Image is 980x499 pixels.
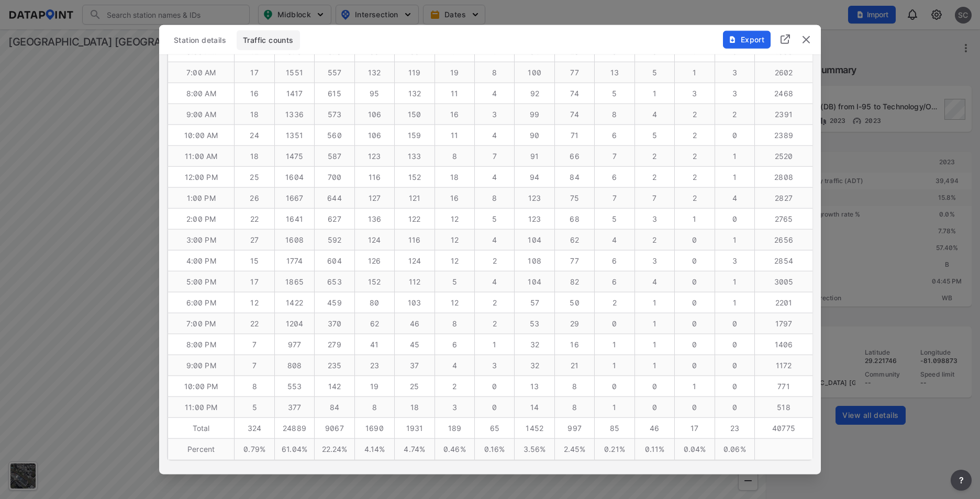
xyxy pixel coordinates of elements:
td: 7:00 AM [168,62,235,83]
td: 11 [435,83,474,104]
td: 235 [315,355,354,376]
td: 8 [554,396,594,417]
td: 46 [634,417,674,438]
td: 123 [515,208,554,229]
td: 5 [435,271,474,292]
td: 0.21 % [595,438,634,459]
td: 16 [235,83,274,104]
td: 84 [554,166,594,187]
td: 0 [634,376,674,396]
td: 0 [675,292,715,313]
td: 700 [315,166,354,187]
td: 10:00 PM [168,376,235,396]
td: 3:00 PM [168,229,235,250]
td: 2391 [755,104,812,124]
td: 557 [315,62,354,83]
td: 66 [554,145,594,166]
td: 104 [515,271,554,292]
td: 615 [315,83,354,104]
td: 13 [595,62,634,83]
td: 1 [634,292,674,313]
td: 1690 [354,417,394,438]
td: 10:00 AM [168,124,235,145]
td: 127 [354,187,394,208]
td: 1 [675,62,715,83]
td: 653 [315,271,354,292]
td: 100 [515,62,554,83]
td: 18 [235,145,274,166]
td: 19 [435,62,474,83]
td: 0.16 % [475,438,515,459]
td: 324 [235,417,274,438]
td: 21 [554,355,594,376]
td: 4 [475,229,515,250]
td: 142 [315,376,354,396]
td: 2201 [755,292,812,313]
td: 75 [554,187,594,208]
img: File%20-%20Download.70cf71cd.svg [728,36,737,44]
td: 0 [634,396,674,417]
td: 553 [274,376,314,396]
td: 1 [715,229,754,250]
td: 370 [315,313,354,334]
td: 132 [354,62,394,83]
td: 22 [235,208,274,229]
td: 53 [515,313,554,334]
td: 12 [435,292,474,313]
td: 644 [315,187,354,208]
td: 1336 [274,104,314,124]
td: 150 [395,104,435,124]
td: 3 [435,396,474,417]
td: 1608 [274,229,314,250]
td: 11:00 AM [168,145,235,166]
td: 2 [715,104,754,124]
td: 2 [475,250,515,271]
td: 121 [395,187,435,208]
td: 1 [634,313,674,334]
td: 8:00 PM [168,334,235,355]
td: 560 [315,124,354,145]
td: 1 [475,334,515,355]
td: 122 [395,208,435,229]
td: 4 [475,83,515,104]
td: 1551 [274,62,314,83]
td: 12 [435,229,474,250]
td: 0.04 % [675,438,715,459]
td: 1604 [274,166,314,187]
td: 65 [475,417,515,438]
td: 1 [675,376,715,396]
td: 12:00 PM [168,166,235,187]
td: 2808 [755,166,812,187]
td: 24 [235,124,274,145]
td: 7 [235,334,274,355]
td: 1667 [274,187,314,208]
td: 61.04 % [274,438,314,459]
td: 0 [715,396,754,417]
td: 22.24 % [315,438,354,459]
td: 1 [595,396,634,417]
td: 62 [354,313,394,334]
td: 0 [715,376,754,396]
td: 41 [354,334,394,355]
td: 126 [354,250,394,271]
td: 19 [354,376,394,396]
td: 0 [715,208,754,229]
td: 1172 [755,355,812,376]
td: 279 [315,334,354,355]
td: 16 [435,104,474,124]
td: 0 [715,355,754,376]
td: 2 [675,104,715,124]
span: ? [957,474,965,486]
td: 2468 [755,83,812,104]
td: 5 [595,208,634,229]
td: 92 [515,83,554,104]
td: 1351 [274,124,314,145]
td: 0 [595,313,634,334]
button: more [951,470,972,491]
td: 4 [715,187,754,208]
td: 0 [475,376,515,396]
td: 1417 [274,83,314,104]
td: 7 [475,145,515,166]
td: 1 [715,271,754,292]
td: 91 [515,145,554,166]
